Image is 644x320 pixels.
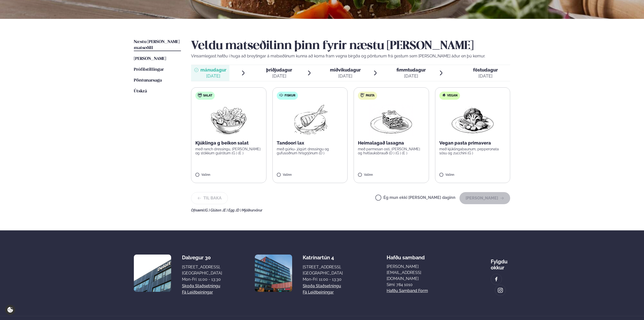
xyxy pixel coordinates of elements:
[277,140,344,146] p: Tandoori lax
[200,67,226,73] span: mánudagur
[360,93,364,97] img: pasta.svg
[387,251,425,261] span: Hafðu samband
[439,147,506,155] p: með kjúklingabaunum, pepperonata sósu og zucchini (G )
[330,73,361,79] div: [DATE]
[358,140,425,146] p: Heimalagað lasagna
[491,274,502,285] a: image alt
[266,73,292,79] div: [DATE]
[303,283,341,289] a: Skoða staðsetningu
[303,264,343,276] div: [STREET_ADDRESS], [GEOGRAPHIC_DATA]
[134,78,162,83] span: Pöntunarsaga
[191,39,510,53] h2: Veldu matseðilinn þinn fyrir næstu [PERSON_NAME]
[5,305,15,315] a: Cookie settings
[279,93,283,97] img: fish.svg
[134,88,147,94] a: Útskrá
[459,192,510,204] button: [PERSON_NAME]
[182,276,222,282] div: Mon-Fri: 11:00 - 13:30
[473,67,498,73] span: föstudagur
[134,67,164,72] span: Prófílstillingar
[134,40,180,50] span: Næstu [PERSON_NAME] matseðill
[200,73,226,79] div: [DATE]
[495,285,506,296] a: image alt
[198,93,202,97] img: salad.svg
[303,276,343,282] div: Mon-Fri: 11:00 - 13:30
[285,94,295,98] span: Fiskur
[358,147,425,155] p: með parmesan osti, [PERSON_NAME] og hvítlauksbrauði (D ) (G ) (E )
[491,255,510,271] div: Fylgdu okkur
[203,94,212,98] span: Salat
[366,94,375,98] span: Pasta
[191,53,510,59] p: Vinsamlegast hafðu í huga að breytingar á matseðlinum kunna að koma fram vegna birgða og pöntunum...
[442,93,446,97] img: Vegan.svg
[439,140,506,146] p: Vegan pasta primavera
[134,255,171,292] img: image alt
[236,208,262,212] span: (D ) Mjólkurvörur
[303,289,334,295] a: Fá leiðbeiningar
[303,255,343,261] div: Katrínartún 4
[134,67,164,73] a: Prófílstillingar
[277,147,344,155] p: með gúrku- jógúrt dressingu og gufusoðnum hrísgrjónum (D )
[182,283,220,289] a: Skoða staðsetningu
[206,104,251,136] img: Salad.png
[255,255,292,292] img: image alt
[134,39,181,51] a: Næstu [PERSON_NAME] matseðill
[473,73,498,79] div: [DATE]
[134,89,147,93] span: Útskrá
[369,104,413,136] img: Lasagna.png
[134,78,162,84] a: Pöntunarsaga
[450,104,495,136] img: Vegan.png
[195,147,262,155] p: með ranch dressingu, [PERSON_NAME] og stökkum gulrótum (G ) (E )
[494,276,499,282] img: image alt
[266,67,292,73] span: þriðjudagur
[330,67,361,73] span: miðvikudagur
[223,208,236,212] span: (E ) Egg ,
[396,67,426,73] span: fimmtudagur
[204,208,223,212] span: (G ) Glúten ,
[498,288,503,293] img: image alt
[387,288,428,294] a: Hafðu samband form
[191,208,510,212] div: Ofnæmi:
[134,57,166,61] span: [PERSON_NAME]
[191,192,228,204] button: Til baka
[134,56,166,62] a: [PERSON_NAME]
[195,140,262,146] p: Kjúklinga g beikon salat
[396,73,426,79] div: [DATE]
[288,104,332,136] img: Fish.png
[447,94,457,98] span: Vegan
[387,264,447,282] a: [PERSON_NAME][EMAIL_ADDRESS][DOMAIN_NAME]
[182,289,213,295] a: Fá leiðbeiningar
[182,255,222,261] div: Dalvegur 30
[182,264,222,276] div: [STREET_ADDRESS], [GEOGRAPHIC_DATA]
[387,282,447,288] p: Sími: 784 1010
